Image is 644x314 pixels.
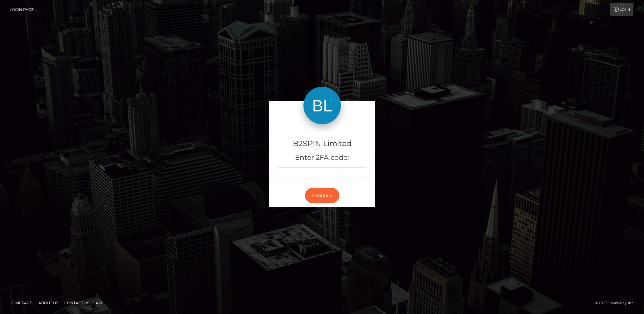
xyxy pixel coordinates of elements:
a: Login [610,3,633,16]
div: © 2025 , MassPay Inc. [595,300,639,307]
a: API [93,298,105,308]
img: B2SPIN Limited [303,87,341,124]
button: Continue [305,188,339,203]
a: Contact Us [62,298,92,308]
a: Login Page [10,3,34,16]
a: Homepage [7,298,35,308]
h4: B2SPIN Limited [274,138,371,149]
a: About Us [36,298,61,308]
h5: Enter 2FA code: [274,153,371,163]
